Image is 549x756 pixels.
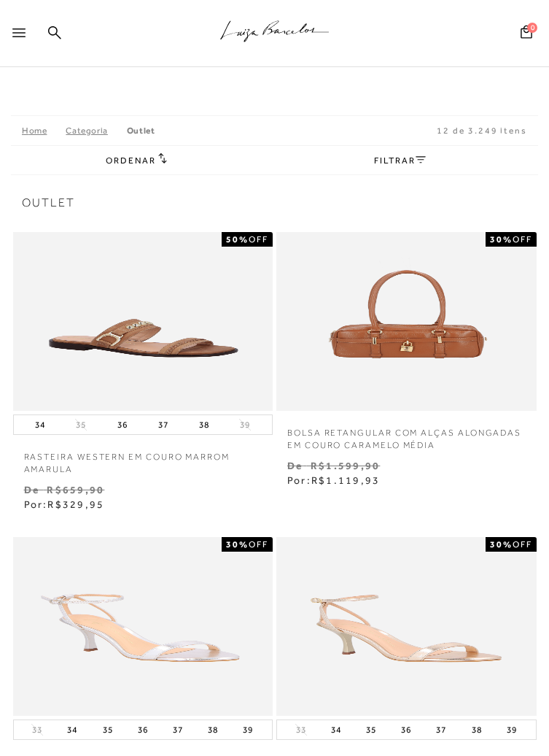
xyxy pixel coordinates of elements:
a: RASTEIRA WESTERN EM COURO MARROM AMARULA RASTEIRA WESTERN EM COURO MARROM AMARULA [15,232,272,411]
button: 38 [467,724,486,736]
span: R$1.119,93 [311,474,380,486]
img: BOLSA RETANGULAR COM ALÇAS ALONGADAS EM COURO CARAMELO MÉDIA [278,232,535,411]
a: Categoria [66,126,126,136]
img: RASTEIRA WESTERN EM COURO MARROM AMARULA [15,232,272,411]
button: 36 [133,724,152,736]
button: 36 [397,724,416,736]
a: BOLSA RETANGULAR COM ALÇAS ALONGADAS EM COURO CARAMELO MÉDIA [276,418,537,452]
span: Por: [287,474,380,486]
span: OFF [513,234,532,244]
span: OFF [249,234,268,244]
span: Por: [24,498,105,510]
button: 35 [71,419,90,431]
a: FILTRAR [374,155,425,166]
button: 0 [516,24,537,44]
small: R$659,90 [47,484,104,495]
button: 34 [63,724,82,736]
a: SANDÁLIA DE TIRAS FINAS METALIZADA PRATA E SALTO ALTO FINO SANDÁLIA DE TIRAS FINAS METALIZADA PRA... [15,537,272,716]
strong: 50% [226,234,249,244]
button: 38 [195,419,214,431]
button: 38 [203,724,222,736]
button: 39 [235,419,254,431]
small: De [287,460,303,471]
span: 0 [527,23,537,33]
a: BOLSA RETANGULAR COM ALÇAS ALONGADAS EM COURO CARAMELO MÉDIA BOLSA RETANGULAR COM ALÇAS ALONGADAS... [278,232,535,411]
a: Home [22,126,66,136]
span: R$329,95 [47,498,104,510]
button: 33 [28,724,47,736]
button: 33 [292,724,311,736]
img: SANDÁLIA DE TIRAS FINAS METALIZADA DOURADA E SALTO ALTO FINO [278,537,535,716]
img: SANDÁLIA DE TIRAS FINAS METALIZADA PRATA E SALTO ALTO FINO [15,537,272,716]
button: 39 [502,724,521,736]
button: 36 [113,419,132,431]
small: De [24,484,39,495]
a: Outlet [127,126,155,136]
small: R$1.599,90 [311,460,380,471]
button: 35 [362,724,381,736]
strong: 30% [226,539,249,549]
span: OFF [249,539,268,549]
span: 12 de 3.249 itens [437,126,527,136]
span: Outlet [22,197,527,209]
a: RASTEIRA WESTERN EM COURO MARROM AMARULA [13,442,273,476]
button: 35 [98,724,117,736]
button: 37 [154,419,173,431]
button: 34 [31,419,50,431]
strong: 30% [490,539,513,549]
button: 37 [168,724,187,736]
button: 39 [238,724,257,736]
strong: 30% [490,234,513,244]
button: 34 [327,724,346,736]
span: OFF [513,539,532,549]
button: 37 [432,724,451,736]
span: Ordenar [106,155,155,166]
a: SANDÁLIA DE TIRAS FINAS METALIZADA DOURADA E SALTO ALTO FINO SANDÁLIA DE TIRAS FINAS METALIZADA D... [278,537,535,716]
